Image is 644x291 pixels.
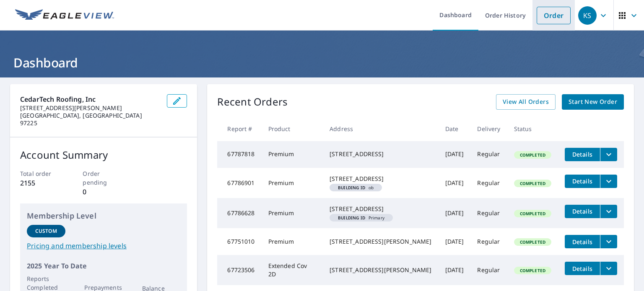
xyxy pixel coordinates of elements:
button: detailsBtn-67751010 [565,235,600,248]
button: filesDropdownBtn-67787818 [600,148,617,161]
span: Completed [515,180,551,186]
div: [STREET_ADDRESS][PERSON_NAME] [330,266,431,274]
td: 67787818 [217,141,261,168]
div: [STREET_ADDRESS][PERSON_NAME] [330,237,431,246]
span: Completed [515,268,551,273]
p: Account Summary [20,147,187,162]
td: Premium [262,168,323,198]
span: Completed [515,239,551,245]
span: Details [570,207,595,215]
span: Completed [515,211,551,216]
div: [STREET_ADDRESS] [330,150,431,158]
button: detailsBtn-67723506 [565,262,600,275]
td: Regular [470,168,507,198]
td: [DATE] [439,198,471,228]
td: 67751010 [217,228,261,255]
th: Delivery [470,116,507,141]
td: Extended Cov 2D [262,255,323,285]
td: [DATE] [439,255,471,285]
div: [STREET_ADDRESS] [330,205,431,213]
div: KS [578,6,597,25]
p: [GEOGRAPHIC_DATA], [GEOGRAPHIC_DATA] 97225 [20,112,160,127]
p: Membership Level [27,210,180,221]
button: filesDropdownBtn-67786628 [600,205,617,218]
td: [DATE] [439,141,471,168]
td: 67786628 [217,198,261,228]
a: Order [537,7,571,24]
span: Details [570,150,595,158]
td: Regular [470,228,507,255]
em: Building ID [338,185,365,190]
p: Total order [20,169,62,178]
td: Premium [262,198,323,228]
em: Building ID [338,216,365,220]
span: Completed [515,152,551,158]
p: [STREET_ADDRESS][PERSON_NAME] [20,104,160,112]
td: Premium [262,141,323,168]
p: Recent Orders [217,94,288,110]
a: Start New Order [562,94,624,110]
td: 67786901 [217,168,261,198]
div: [STREET_ADDRESS] [330,175,431,183]
th: Address [323,116,438,141]
td: [DATE] [439,168,471,198]
button: detailsBtn-67786901 [565,175,600,188]
td: Regular [470,255,507,285]
span: Primary [333,216,390,220]
td: 67723506 [217,255,261,285]
span: View All Orders [503,97,549,107]
td: Regular [470,141,507,168]
p: CedarTech Roofing, Inc [20,94,160,104]
span: Start New Order [569,97,617,107]
span: ob [333,185,379,190]
p: Custom [35,227,57,235]
a: Pricing and membership levels [27,241,180,251]
span: Details [570,238,595,246]
th: Date [439,116,471,141]
p: 2155 [20,178,62,188]
a: View All Orders [496,94,556,110]
td: Premium [262,228,323,255]
button: filesDropdownBtn-67786901 [600,175,617,188]
img: EV Logo [15,9,114,22]
span: Details [570,265,595,273]
p: 0 [83,187,125,197]
h1: Dashboard [10,54,634,71]
th: Report # [217,116,261,141]
td: [DATE] [439,228,471,255]
th: Status [507,116,558,141]
td: Regular [470,198,507,228]
span: Details [570,177,595,185]
button: filesDropdownBtn-67751010 [600,235,617,248]
th: Product [262,116,323,141]
button: filesDropdownBtn-67723506 [600,262,617,275]
button: detailsBtn-67786628 [565,205,600,218]
button: detailsBtn-67787818 [565,148,600,161]
p: Order pending [83,169,125,187]
p: 2025 Year To Date [27,261,180,271]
